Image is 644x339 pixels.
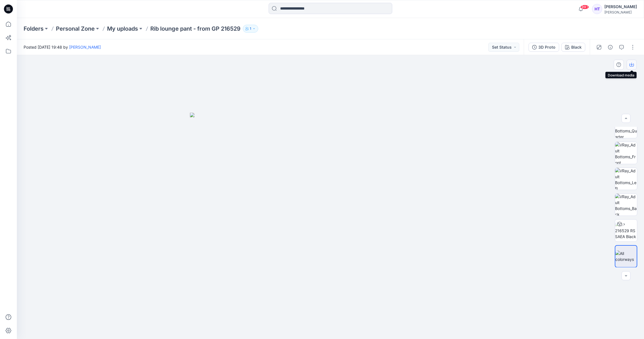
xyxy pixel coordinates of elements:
[615,250,637,262] img: All colorways
[190,113,471,339] img: eyJhbGciOiJIUzI1NiIsImtpZCI6IjAiLCJzbHQiOiJzZXMiLCJ0eXAiOiJKV1QifQ.eyJkYXRhIjp7InR5cGUiOiJzdG9yYW...
[615,116,637,138] img: VRay_Adult Bottoms_Quarter
[561,43,585,52] button: Black
[150,25,241,33] p: Rib lounge pant - from GP 216529
[571,44,582,50] div: Black
[69,45,101,49] a: [PERSON_NAME]
[592,4,602,14] div: HT
[243,25,258,33] button: 1
[615,222,637,239] img: GP 216529 RS SAEA Black
[604,10,637,14] div: [PERSON_NAME]
[250,26,251,32] p: 1
[56,25,95,33] a: Personal Zone
[615,194,637,216] img: VRay_Adult Bottoms_Back
[24,25,44,33] a: Folders
[580,5,589,9] span: 99+
[615,168,637,190] img: VRay_Adult Bottoms_Left
[538,44,555,50] div: 3D Proto
[107,25,138,33] a: My uploads
[604,3,637,10] div: [PERSON_NAME]
[529,43,559,52] button: 3D Proto
[615,142,637,164] img: VRay_Adult Bottoms_Front
[606,43,615,52] button: Details
[24,44,101,50] span: Posted [DATE] 19:48 by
